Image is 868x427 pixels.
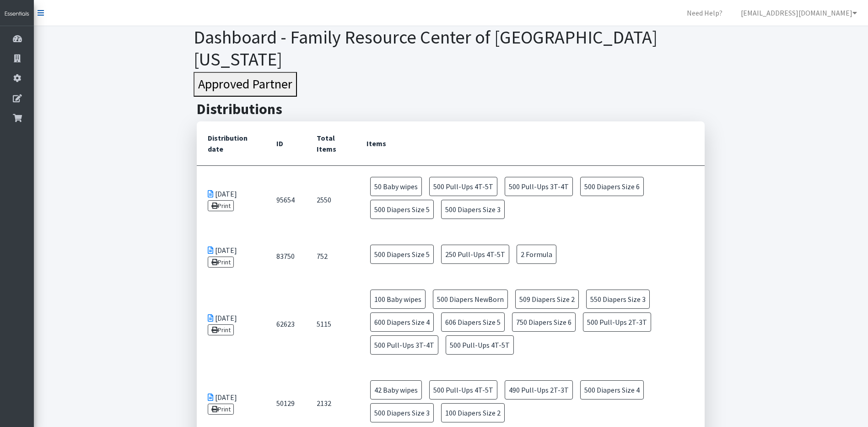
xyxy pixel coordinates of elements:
[441,403,505,422] span: 100 Diapers Size 2
[197,234,265,279] td: [DATE]
[433,290,508,309] span: 500 Diapers NewBorn
[194,26,708,70] h1: Dashboard - Family Resource Center of [GEOGRAPHIC_DATA][US_STATE]
[306,121,356,166] th: Total Items
[265,234,306,279] td: 83750
[194,72,297,97] button: Approved Partner
[306,234,356,279] td: 752
[370,200,434,219] span: 500 Diapers Size 5
[583,312,651,332] span: 500 Pull-Ups 2T-3T
[515,290,579,309] span: 509 Diapers Size 2
[197,100,705,118] h2: Distributions
[197,279,265,369] td: [DATE]
[446,335,514,355] span: 500 Pull-Ups 4T-5T
[197,121,265,166] th: Distribution date
[370,312,434,332] span: 600 Diapers Size 4
[505,380,573,400] span: 490 Pull-Ups 2T-3T
[586,290,650,309] span: 550 Diapers Size 3
[429,177,497,196] span: 500 Pull-Ups 4T-5T
[429,380,497,400] span: 500 Pull-Ups 4T-5T
[580,380,644,400] span: 500 Diapers Size 4
[679,4,730,22] a: Need Help?
[441,312,505,332] span: 606 Diapers Size 5
[370,290,426,309] span: 100 Baby wipes
[370,335,438,355] span: 500 Pull-Ups 3T-4T
[512,312,576,332] span: 750 Diapers Size 6
[265,121,306,166] th: ID
[370,245,434,264] span: 500 Diapers Size 5
[505,177,573,196] span: 500 Pull-Ups 3T-4T
[208,404,234,415] a: Print
[370,380,422,400] span: 42 Baby wipes
[208,257,234,268] a: Print
[265,279,306,369] td: 62623
[441,200,505,219] span: 500 Diapers Size 3
[370,177,422,196] span: 50 Baby wipes
[265,165,306,234] td: 95654
[580,177,644,196] span: 500 Diapers Size 6
[197,165,265,234] td: [DATE]
[370,403,434,422] span: 500 Diapers Size 3
[306,279,356,369] td: 5115
[4,10,30,18] img: HumanEssentials
[733,4,864,22] a: [EMAIL_ADDRESS][DOMAIN_NAME]
[208,324,234,335] a: Print
[517,245,556,264] span: 2 Formula
[441,245,509,264] span: 250 Pull-Ups 4T-5T
[208,200,234,211] a: Print
[306,165,356,234] td: 2550
[356,121,705,166] th: Items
